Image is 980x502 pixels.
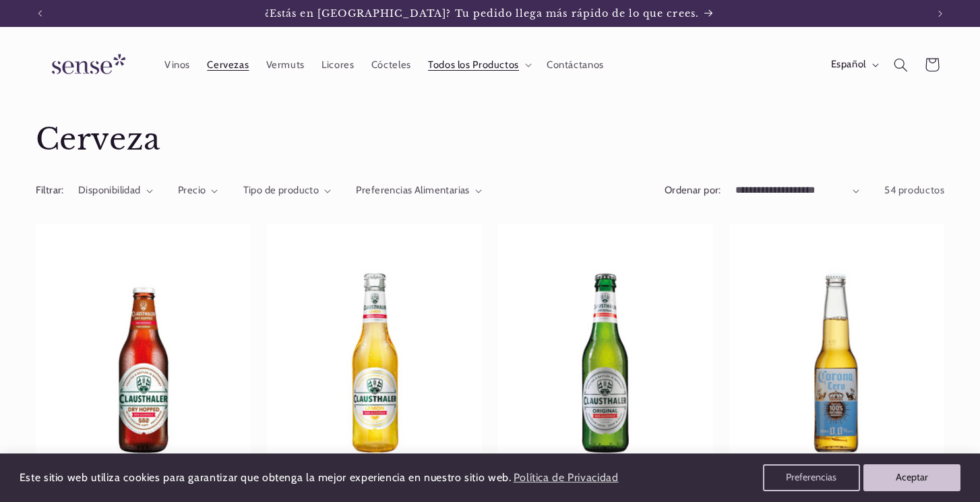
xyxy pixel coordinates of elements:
button: Aceptar [863,464,960,491]
a: Vinos [156,50,198,80]
button: Preferencias [763,464,860,491]
a: Licores [313,50,363,80]
span: Contáctanos [547,59,604,71]
h1: Cerveza [36,121,945,159]
span: Español [831,57,866,72]
span: Cervezas [207,59,249,71]
span: Vermuts [266,59,305,71]
summary: Búsqueda [885,49,916,80]
span: ¿Estás en [GEOGRAPHIC_DATA]? Tu pedido llega más rápido de lo que crees. [265,7,699,20]
a: Vermuts [257,50,313,80]
summary: Tipo de producto (0 seleccionado) [243,183,332,198]
a: Contáctanos [538,50,612,80]
a: Sense [30,40,142,90]
img: Sense [36,46,137,84]
span: Disponibilidad [78,184,141,196]
button: Español [822,51,885,78]
summary: Precio [178,183,218,198]
summary: Preferencias Alimentarias (0 seleccionado) [356,183,482,198]
summary: Todos los Productos [419,50,538,80]
label: Ordenar por: [665,184,721,196]
a: Cócteles [363,50,419,80]
span: Cócteles [371,59,411,71]
a: Política de Privacidad (opens in a new tab) [511,466,620,490]
span: Vinos [164,59,190,71]
a: Cervezas [199,50,257,80]
span: Todos los Productos [428,59,519,71]
span: Licores [321,59,354,71]
span: Preferencias Alimentarias [356,184,470,196]
span: Este sitio web utiliza cookies para garantizar que obtenga la mejor experiencia en nuestro sitio ... [20,471,512,484]
span: 54 productos [884,184,945,196]
summary: Disponibilidad (0 seleccionado) [78,183,153,198]
h2: Filtrar: [36,183,64,198]
span: Tipo de producto [243,184,319,196]
span: Precio [178,184,206,196]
